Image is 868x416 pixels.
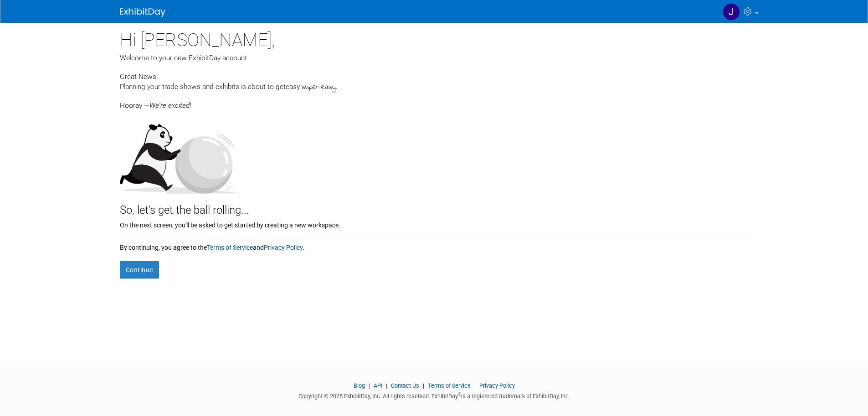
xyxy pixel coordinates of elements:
[366,382,372,389] span: |
[120,218,749,230] div: On the next screen, you'll be asked to get started by creating a new workspace.
[120,93,749,111] div: Hooray —
[391,382,419,389] a: Contact Us
[120,82,749,93] div: Planning your trade shows and exhibits is about to get .
[374,382,382,389] a: API
[207,244,253,251] a: Terms of Service
[120,23,749,53] div: Hi [PERSON_NAME],
[120,261,159,279] button: Continue
[120,238,749,252] div: By continuing, you agree to the and .
[286,83,300,91] span: easy
[384,382,390,389] span: |
[428,382,471,389] a: Terms of Service
[354,382,365,389] a: Blog
[458,392,461,397] sup: ®
[120,194,749,218] div: So, let's get the ball rolling...
[120,53,749,63] div: Welcome to your new ExhibitDay account.
[302,82,336,93] span: super-easy
[120,71,749,82] div: Great News:
[421,382,426,389] span: |
[120,115,243,194] img: Let's get the ball rolling
[120,8,165,17] img: ExhibitDay
[723,3,740,21] img: John Mahon
[149,101,191,110] span: We're excited!
[472,382,478,389] span: |
[264,244,303,251] a: Privacy Policy
[479,382,515,389] a: Privacy Policy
